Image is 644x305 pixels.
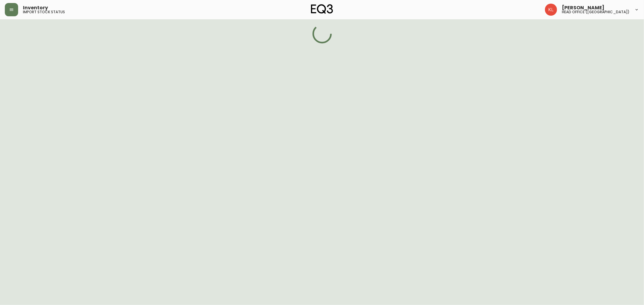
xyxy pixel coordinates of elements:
span: [PERSON_NAME] [562,5,604,10]
span: Inventory [23,5,48,10]
img: 2c0c8aa7421344cf0398c7f872b772b5 [545,4,557,16]
h5: head office ([GEOGRAPHIC_DATA]) [562,10,630,14]
img: logo [311,4,333,14]
h5: import stock status [23,10,65,14]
